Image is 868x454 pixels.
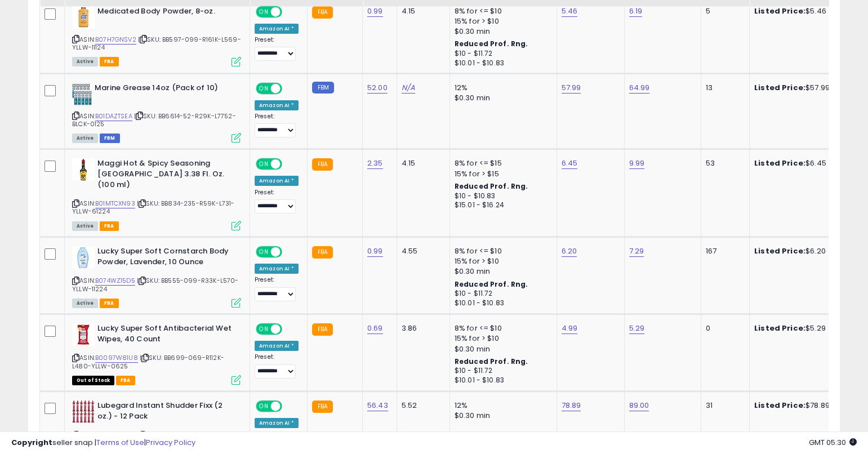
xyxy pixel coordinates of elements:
b: Reduced Prof. Rng. [455,279,528,289]
a: B01DAZTSEA [95,112,132,121]
a: 0.99 [367,246,383,257]
a: 9.99 [629,158,645,169]
small: FBM [312,82,334,94]
a: Terms of Use [96,437,144,448]
span: All listings currently available for purchase on Amazon [72,133,98,143]
div: 5.52 [402,400,441,411]
div: $5.29 [754,323,848,333]
div: 12% [455,400,548,411]
span: 2025-09-12 05:30 GMT [809,437,857,448]
a: 64.99 [629,82,650,94]
img: 512Ecn2sMbL._SL40_.jpg [72,400,95,422]
span: FBA [100,221,119,231]
a: 89.00 [629,400,649,411]
small: FBA [312,246,333,259]
small: FBA [312,6,333,19]
div: $10 - $11.72 [455,49,548,59]
img: 410+N6OFmuL._SL40_.jpg [72,6,95,29]
a: B074WZ15D5 [95,276,135,286]
a: 6.45 [562,158,578,169]
a: B01MTCXN93 [95,199,135,208]
span: FBM [100,133,120,143]
strong: Copyright [11,437,52,448]
b: Lucky Super Soft Antibacterial Wet Wipes, 40 Count [97,323,234,347]
div: ASIN: [72,323,241,384]
b: Listed Price: [754,400,805,411]
a: 6.19 [629,6,643,17]
span: ON [257,247,271,257]
span: OFF [281,7,299,16]
span: OFF [281,83,299,93]
a: 5.46 [562,6,578,17]
div: 15% for > $10 [455,256,548,266]
b: Reduced Prof. Rng. [455,39,528,48]
div: Amazon AI * [255,176,299,186]
a: 0.99 [367,6,383,17]
span: | SKU: BB6614-52-R29K-L7752-BLCK-0125 [72,112,236,128]
div: 8% for <= $10 [455,246,548,256]
a: 6.20 [562,246,577,257]
b: Maggi Hot & Spicy Seasoning [GEOGRAPHIC_DATA] 3.38 Fl. Oz. (100 ml) [97,158,234,193]
div: Preset: [255,189,299,214]
div: $10.01 - $10.83 [455,299,548,308]
div: $0.30 min [455,266,548,277]
span: ON [257,159,271,169]
div: 4.15 [402,6,441,16]
span: All listings currently available for purchase on Amazon [72,221,98,231]
div: 15% for > $15 [455,169,548,179]
a: 57.99 [562,82,581,94]
a: 78.89 [562,400,581,411]
div: 3.86 [402,323,441,333]
div: $6.20 [754,246,848,256]
div: ASIN: [72,246,241,306]
div: $0.30 min [455,411,548,421]
div: $5.46 [754,6,848,16]
b: Reduced Prof. Rng. [455,357,528,366]
div: 4.15 [402,158,441,168]
div: 0 [706,323,741,333]
b: Medicated Body Powder, 8-oz. [97,6,234,20]
div: $6.45 [754,158,848,168]
a: 52.00 [367,82,388,94]
a: N/A [402,82,415,94]
div: Preset: [255,113,299,138]
a: 4.99 [562,323,578,334]
span: All listings that are currently out of stock and unavailable for purchase on Amazon [72,376,114,385]
span: All listings currently available for purchase on Amazon [72,57,98,66]
div: $0.30 min [455,344,548,354]
div: Preset: [255,36,299,61]
div: $15.01 - $16.24 [455,201,548,210]
div: 8% for <= $15 [455,158,548,168]
small: FBA [312,323,333,336]
b: Listed Price: [754,158,805,168]
img: 41gY6D1oesL._SL40_.jpg [72,158,95,181]
div: $10.01 - $10.83 [455,376,548,385]
div: $78.89 [754,400,848,411]
b: Lucky Super Soft Cornstarch Body Powder, Lavender, 10 Ounce [97,246,234,270]
div: 8% for <= $10 [455,323,548,333]
img: 41Td4yTfbWL._SL40_.jpg [72,246,95,269]
span: OFF [281,159,299,169]
img: 513BxlTHjUL._SL40_.jpg [72,323,95,346]
a: 2.35 [367,158,383,169]
div: 4.55 [402,246,441,256]
div: 53 [706,158,741,168]
span: ON [257,7,271,16]
span: | SKU: BB597-099-R161K-L569-YLLW-11124 [72,35,241,52]
div: 167 [706,246,741,256]
div: 8% for <= $10 [455,6,548,16]
a: 56.43 [367,400,388,411]
a: B07H7GNSV2 [95,35,136,44]
a: Privacy Policy [146,437,195,448]
small: FBA [312,400,333,413]
small: FBA [312,158,333,171]
span: | SKU: BB834-235-R59K-L731-YLLW-61224 [72,199,235,216]
b: Lubegard Instant Shudder Fixx (2 oz.) - 12 Pack [97,400,234,424]
a: B0097W81U8 [95,353,138,363]
b: Listed Price: [754,246,805,256]
div: Preset: [255,353,299,379]
span: FBA [116,376,135,385]
div: seller snap | | [11,438,195,448]
div: $10 - $11.72 [455,289,548,299]
img: 61lhdtcS+tL._SL40_.jpg [72,83,92,105]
